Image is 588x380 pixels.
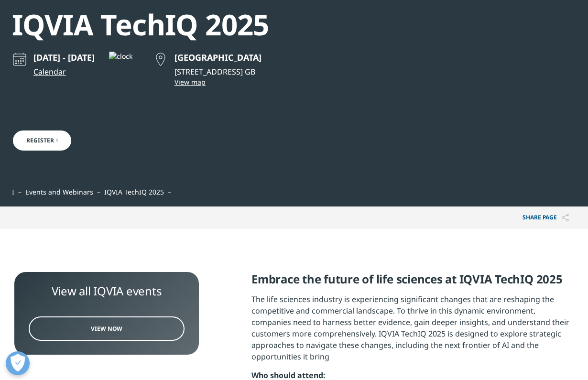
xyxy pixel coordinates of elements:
img: calendar [12,52,27,67]
a: View map [174,77,261,87]
span: IQVIA TechIQ 2025 [104,187,164,196]
p: [STREET_ADDRESS] GB [174,66,261,77]
p: Share PAGE [515,206,576,229]
p: [DATE] - [DATE] [33,52,95,63]
p: The life sciences industry is experiencing significant changes that are reshaping the competitive... [251,293,574,369]
button: Share PAGEShare PAGE [515,206,576,229]
img: clock [109,52,132,61]
a: Events and Webinars [25,187,93,196]
span: View Now [91,325,122,333]
h5: Embrace the future of life sciences at IQVIA TechIQ 2025 [251,272,574,293]
div: IQVIA TechIQ 2025 [12,7,269,43]
div: View all IQVIA events [29,284,185,298]
button: Open Preferences [6,351,30,375]
a: View Now [29,316,185,341]
img: Share PAGE [562,214,569,222]
a: Calendar [33,66,95,77]
p: [GEOGRAPHIC_DATA] [174,52,261,63]
a: Register [12,130,72,152]
img: map point [153,52,168,67]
